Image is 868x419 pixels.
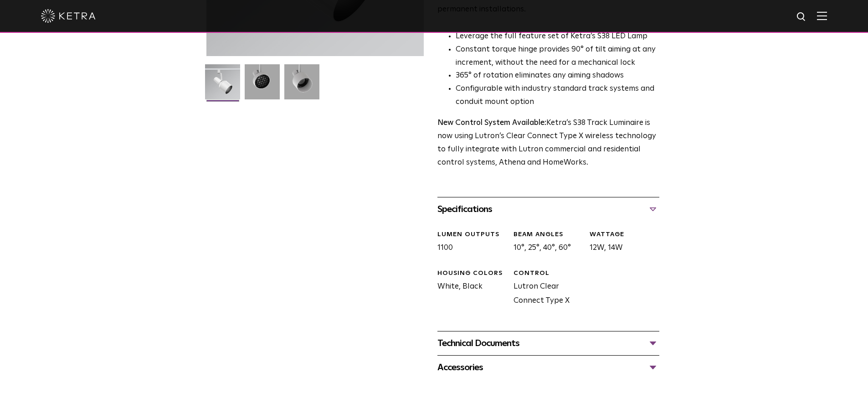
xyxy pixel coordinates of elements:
img: 3b1b0dc7630e9da69e6b [245,64,280,106]
div: LUMEN OUTPUTS [437,230,507,239]
div: 12W, 14W [583,230,659,255]
div: 1100 [431,230,507,255]
li: Constant torque hinge provides 90° of tilt aiming at any increment, without the need for a mechan... [456,43,659,70]
div: Technical Documents [437,336,659,351]
div: White, Black [431,269,507,308]
div: 10°, 25°, 40°, 60° [507,230,583,255]
li: 365° of rotation eliminates any aiming shadows [456,69,659,83]
div: HOUSING COLORS [437,269,507,278]
img: search icon [796,11,807,23]
div: CONTROL [514,269,583,278]
div: Specifications [437,202,659,217]
li: Configurable with industry standard track systems and conduit mount option [456,83,659,109]
li: Leverage the full feature set of Ketra’s S38 LED Lamp [456,30,659,43]
strong: New Control System Available: [437,119,546,127]
img: 9e3d97bd0cf938513d6e [284,64,319,106]
div: Accessories [437,360,659,375]
div: WATTAGE [590,230,659,239]
div: BEAM ANGLES [514,230,583,239]
p: Ketra’s S38 Track Luminaire is now using Lutron’s Clear Connect Type X wireless technology to ful... [437,117,659,170]
img: ketra-logo-2019-white [41,9,96,23]
div: Lutron Clear Connect Type X [507,269,583,308]
img: S38-Track-Luminaire-2021-Web-Square [205,64,240,106]
img: Hamburger%20Nav.svg [817,11,827,20]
